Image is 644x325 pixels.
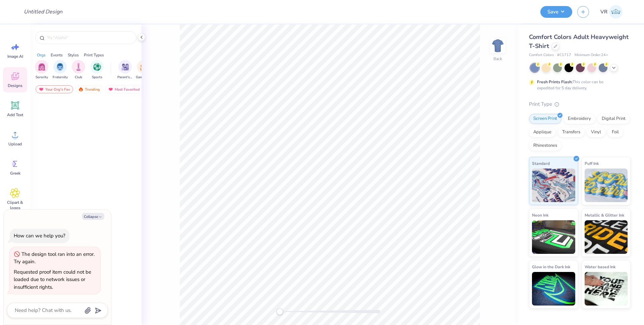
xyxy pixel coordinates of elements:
div: filter for Parent's Weekend [117,60,133,80]
button: filter button [53,60,68,80]
div: How can we help you? [14,232,65,239]
img: most_fav.gif [39,87,44,92]
span: Game Day [136,75,151,80]
img: Standard [532,169,575,202]
img: Sports Image [93,63,101,71]
div: Orgs [37,52,46,58]
span: Metallic & Glitter Ink [585,212,624,219]
button: filter button [35,60,48,80]
div: filter for Sorority [35,60,48,80]
div: Foil [607,127,623,137]
div: Styles [68,52,79,58]
div: Print Types [84,52,104,58]
span: Comfort Colors Adult Heavyweight T-Shirt [529,33,629,50]
button: filter button [136,60,151,80]
div: Digital Print [597,114,630,124]
span: Neon Ink [532,212,548,219]
span: Water based Ink [585,263,615,270]
img: most_fav.gif [108,87,113,92]
div: Transfers [558,127,585,137]
img: Puff Ink [585,169,628,202]
div: filter for Club [72,60,85,80]
img: trending.gif [78,87,84,92]
div: This color can be expedited for 5 day delivery. [537,79,620,91]
img: Parent's Weekend Image [121,63,129,71]
img: Sorority Image [38,63,46,71]
span: # C1717 [557,52,571,58]
span: Club [75,75,82,80]
div: Requested proof item could not be loaded due to network issues or insufficient rights. [14,269,91,290]
div: Print Type [529,100,631,108]
span: Designs [8,83,22,88]
span: VR [600,8,607,16]
span: Sorority [36,75,48,80]
span: Fraternity [53,75,68,80]
img: Glow in the Dark Ink [532,272,575,306]
div: Back [493,56,502,62]
div: filter for Fraternity [53,60,68,80]
div: Applique [529,127,556,137]
div: Most Favorited [105,85,143,93]
button: Collapse [82,213,104,220]
span: Greek [10,171,20,176]
a: VR [597,5,626,18]
input: Try "Alpha" [46,34,132,41]
button: filter button [90,60,104,80]
div: Trending [75,85,103,93]
div: filter for Sports [90,60,104,80]
span: Add Text [7,112,23,118]
button: Save [540,6,572,18]
img: Game Day Image [140,63,148,71]
button: filter button [117,60,133,80]
div: Events [51,52,63,58]
img: Vincent Roxas [609,5,623,18]
span: Upload [8,141,22,147]
span: Sports [92,75,102,80]
div: Your Org's Fav [36,85,73,93]
img: Club Image [75,63,82,71]
div: filter for Game Day [136,60,151,80]
div: Rhinestones [529,141,561,151]
input: Untitled Design [18,5,68,18]
img: Back [491,39,504,52]
span: Clipart & logos [4,200,26,211]
div: Embroidery [563,114,595,124]
span: Glow in the Dark Ink [532,263,570,270]
span: Puff Ink [585,160,599,167]
strong: Fresh Prints Flash: [537,79,573,85]
img: Fraternity Image [56,63,64,71]
span: Parent's Weekend [117,75,133,80]
span: Minimum Order: 24 + [575,52,608,58]
button: filter button [72,60,85,80]
div: Vinyl [587,127,605,137]
span: Image AI [7,54,23,59]
img: Water based Ink [585,272,628,306]
div: Screen Print [529,114,561,124]
div: The design tool ran into an error. Try again. [14,251,95,265]
img: Neon Ink [532,220,575,254]
span: Comfort Colors [529,52,554,58]
div: Accessibility label [276,308,283,315]
span: Standard [532,160,550,167]
img: Metallic & Glitter Ink [585,220,628,254]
